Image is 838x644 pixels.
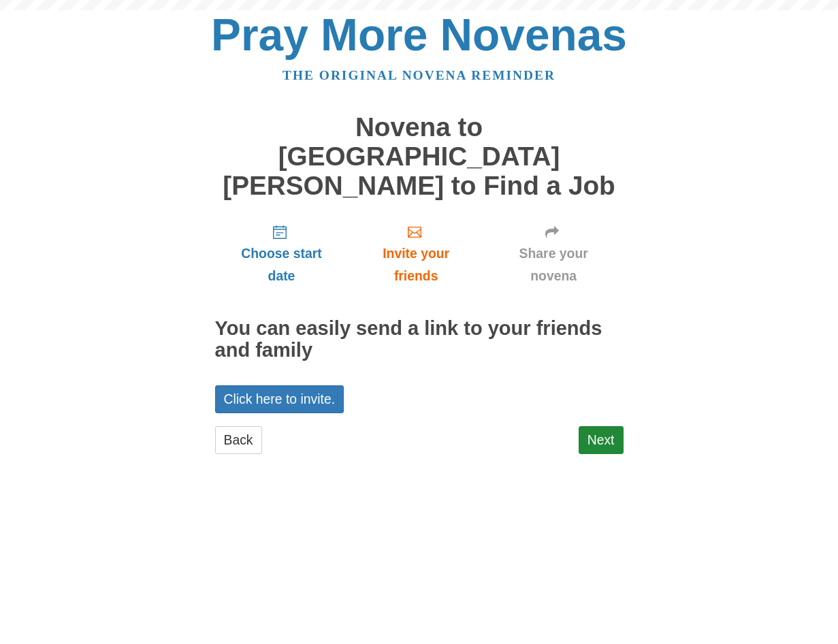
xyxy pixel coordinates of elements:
span: Choose start date [229,242,335,287]
a: Share your novena [484,214,624,295]
a: Invite your friends [348,214,483,295]
a: Choose start date [215,214,349,295]
a: The original novena reminder [283,68,555,82]
span: Invite your friends [361,242,470,287]
a: Next [579,426,624,454]
a: Click here to invite. [215,385,344,413]
a: Back [215,426,262,454]
h2: You can easily send a link to your friends and family [215,318,624,361]
a: Pray More Novenas [211,10,627,60]
span: Share your novena [498,242,610,287]
h1: Novena to [GEOGRAPHIC_DATA][PERSON_NAME] to Find a Job [215,113,624,200]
